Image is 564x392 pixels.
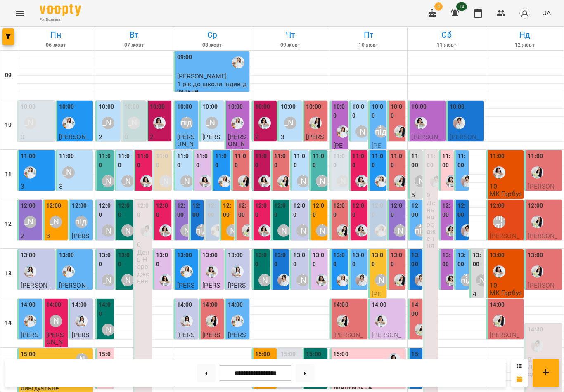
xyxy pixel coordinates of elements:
[10,3,30,23] button: Menu
[490,201,505,210] label: 12:00
[306,350,321,359] label: 15:00
[232,56,244,68] img: Юлія Масющенко
[159,224,172,237] img: Анна Білан
[124,102,140,111] label: 10:00
[124,133,144,140] p: 0
[293,251,306,269] label: 13:00
[331,41,406,49] h6: 10 жовт
[337,315,349,327] img: Роксолана
[102,117,114,129] div: Тетяна Волох
[274,201,287,219] label: 12:00
[177,201,187,219] label: 12:00
[258,224,271,237] img: Анна Білан
[75,315,88,327] img: Каріна
[40,4,81,16] img: Voopty Logo
[62,265,75,278] img: Юлія Масющенко
[99,102,114,111] label: 10:00
[242,224,254,237] div: Роксолана
[409,28,484,41] h6: Сб
[277,224,290,237] div: Міс Анастасія
[415,117,427,129] div: Анна Білан
[394,175,406,187] img: Роксолана
[21,152,36,161] label: 11:00
[72,201,87,210] label: 12:00
[394,224,406,237] div: Тетяна Волох
[235,152,248,170] label: 11:00
[211,224,223,237] img: Юлія Масющенко
[274,152,287,170] label: 11:00
[333,300,348,309] label: 14:00
[337,224,349,237] div: Роксолана
[316,274,328,286] img: Анна Білан
[415,274,427,286] img: Іванна
[528,251,543,260] label: 13:00
[72,232,90,254] span: [PERSON_NAME]
[277,175,290,187] img: Роксолана
[446,224,458,237] div: Анна Білан
[128,117,140,129] div: Міс Анастасія
[150,102,165,111] label: 10:00
[140,224,153,237] div: Іванна
[333,142,346,178] span: [PERSON_NAME]
[493,315,505,327] img: Роксолана
[388,353,400,366] img: Анна Білан
[118,152,131,170] label: 11:00
[415,175,427,187] div: Аліна Арт
[255,350,270,359] label: 15:00
[442,152,452,170] label: 11:00
[121,224,134,237] div: Міс Анастасія
[284,117,296,129] div: Тетяна Волох
[372,142,384,178] span: [PERSON_NAME]
[231,315,244,327] img: Юлія Масющенко
[293,201,306,219] label: 12:00
[215,152,228,170] label: 11:00
[411,133,441,148] span: [PERSON_NAME]
[255,152,268,170] label: 11:00
[99,201,112,219] label: 12:00
[59,133,89,148] span: [PERSON_NAME]
[531,216,543,228] img: Роксолана
[177,72,227,80] span: [PERSON_NAME]
[18,41,93,49] h6: 06 жовт
[180,117,193,129] div: Анна підготовка до школи
[118,201,131,219] label: 12:00
[196,152,209,170] label: 11:00
[391,201,404,219] label: 12:00
[231,265,244,278] img: Каріна
[40,17,81,22] span: For Business
[231,117,244,129] div: Юлія Масющенко
[21,190,53,219] p: Всебічний розвиток група рівень 2
[372,251,385,269] label: 13:00
[62,166,75,179] div: Тетяна Волох
[253,28,328,41] h6: Чт
[442,201,452,219] label: 12:00
[150,133,170,140] p: 2
[62,117,75,129] div: Юлія Масющенко
[153,117,166,129] div: Анна Білан
[18,28,93,41] h6: Пн
[434,2,443,11] span: 4
[258,117,271,129] img: Анна Білан
[333,152,346,170] label: 11:00
[528,182,557,197] span: [PERSON_NAME]
[21,300,36,309] label: 14:00
[352,152,365,170] label: 11:00
[352,102,365,120] label: 10:00
[206,315,218,327] img: Роксолана
[59,183,92,190] p: 3
[102,224,114,237] div: Тетяна Волох
[309,117,322,129] img: Роксолана
[375,224,387,237] img: Юлія Масющенко
[337,125,349,138] img: Юлія Масющенко
[493,166,505,179] div: Анна Білан
[297,175,309,187] div: Тетяна Волох
[542,9,551,17] span: UA
[450,102,465,111] label: 10:00
[394,125,406,138] img: Роксолана
[355,175,368,187] img: Анна Білан
[21,350,36,359] label: 15:00
[528,325,543,334] label: 14:30
[453,117,465,129] div: Іванна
